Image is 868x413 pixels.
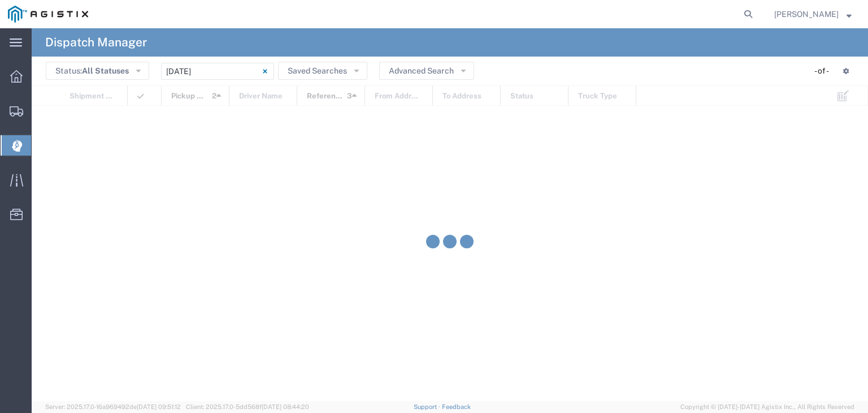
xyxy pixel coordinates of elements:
[262,403,309,410] span: [DATE] 08:44:20
[82,66,129,75] span: All Statuses
[137,403,181,410] span: [DATE] 09:51:12
[46,62,149,80] button: Status:All Statuses
[680,402,854,412] span: Copyright © [DATE]-[DATE] Agistix Inc., All Rights Reserved
[774,7,852,21] button: [PERSON_NAME]
[442,403,471,410] a: Feedback
[8,6,88,23] img: logo
[774,8,839,20] span: Lorretta Ayala
[814,65,834,77] div: - of -
[45,403,181,410] span: Server: 2025.17.0-16a969492de
[278,62,367,80] button: Saved Searches
[186,403,309,410] span: Client: 2025.17.0-5dd568f
[45,28,147,57] h4: Dispatch Manager
[414,403,442,410] a: Support
[379,62,474,80] button: Advanced Search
